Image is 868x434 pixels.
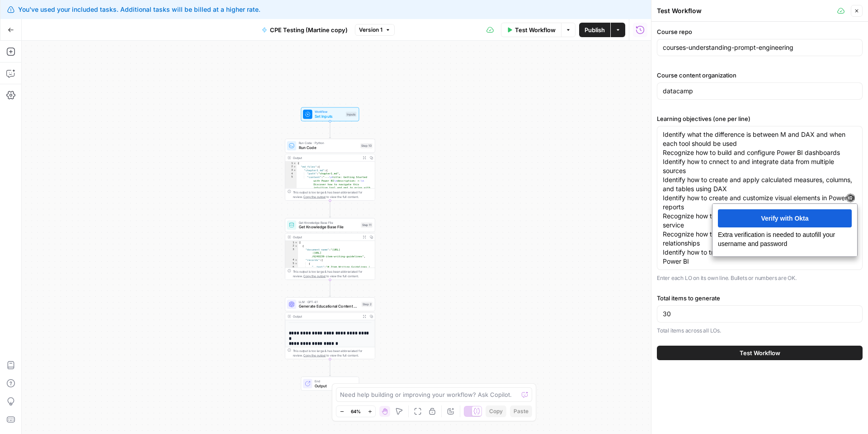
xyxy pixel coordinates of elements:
[315,113,344,119] span: Set Inputs
[294,258,297,262] span: Toggle code folding, rows 4 through 8
[293,348,373,358] div: This output is too large & has been abbreviated for review. to view the full content.
[657,346,863,360] button: Test Workflow
[294,241,297,244] span: Toggle code folding, rows 1 through 10
[514,407,528,415] span: Paste
[294,262,297,265] span: Toggle code folding, rows 5 through 7
[285,107,375,121] div: WorkflowSet InputsInputs
[329,359,331,376] g: Edge from step_2 to end
[285,165,297,169] div: 2
[285,218,375,280] div: Get Knowledge Base FileGet Knowledge Base FileStep 11Output[ { "document_name":"[URL] -[URL] /624...
[299,145,358,151] span: Run Code
[293,314,359,318] div: Output
[270,25,348,34] span: CPE Testing (Martine copy)
[293,190,373,199] div: This output is too large & has been abbreviated for review. to view the full content.
[285,161,297,165] div: 1
[285,258,298,262] div: 4
[359,26,382,34] span: Version 1
[5,26,145,44] div: Extra verification is needed to autofill your username and password
[293,269,373,279] div: This output is too large & has been abbreviated for review. to view the full content.
[299,220,359,225] span: Get Knowledge Base File
[329,201,331,217] g: Edge from step_10 to step_11
[299,304,359,309] span: Generate Educational Content Questions
[501,23,561,37] button: Test Workflow
[285,376,375,391] div: EndOutput
[303,274,325,278] span: Copy the output
[579,23,610,37] button: Publish
[285,262,298,265] div: 5
[285,248,298,258] div: 3
[285,244,298,248] div: 2
[355,24,395,36] button: Version 1
[657,27,863,36] label: Course repo
[585,25,605,34] span: Publish
[740,348,780,357] span: Test Workflow
[657,326,863,335] p: Total items across all LOs.
[846,193,855,203] img: svg+xml;base64,PHN2ZyB3aWR0aD0iMzMiIGhlaWdodD0iMzIiIHZpZXdCb3g9IjAgMCAzMyAzMiIgZmlsbD0ibm9uZSIgeG...
[351,408,361,415] span: 64%
[299,224,359,230] span: Get Knowledge Base File
[299,141,358,145] span: Run Code · Python
[293,161,296,165] span: Toggle code folding, rows 1 through 8
[663,43,857,52] input: xxxxxx
[515,25,556,34] span: Test Workflow
[7,5,526,14] div: You've used your included tasks. Additional tasks will be billed at a higher rate.
[657,274,863,283] p: Enter each LO on its own line. Bullets or numbers are OK.
[293,155,359,160] div: Output
[315,109,344,114] span: Workflow
[299,299,359,304] span: LLM · GPT-4.1
[663,130,857,266] textarea: Identify what the difference is between M and DAX and when each tool should be used Recognize how...
[657,294,863,303] label: Total items to generate
[303,354,325,357] span: Copy the output
[346,111,357,117] div: Inputs
[361,302,372,307] div: Step 2
[489,407,503,415] span: Copy
[360,143,373,149] div: Step 10
[285,241,298,244] div: 1
[293,169,296,172] span: Toggle code folding, rows 3 through 6
[657,71,863,80] label: Course content organization
[657,114,863,123] label: Learning objectives (one per line)
[315,379,354,383] span: End
[315,383,354,389] span: Output
[5,5,139,24] button: Verify with Okta
[285,169,297,172] div: 3
[256,23,353,37] button: CPE Testing (Martine copy)
[361,222,373,228] div: Step 11
[303,195,325,198] span: Copy the output
[510,405,532,417] button: Paste
[486,405,506,417] button: Copy
[293,235,359,239] div: Output
[329,280,331,297] g: Edge from step_11 to step_2
[294,244,297,248] span: Toggle code folding, rows 2 through 9
[285,139,375,200] div: Run Code · PythonRun CodeStep 10Output{ "md_files":{ "chapter1_md":{ "path":"chapter1.md", "conte...
[329,121,331,138] g: Edge from start to step_10
[293,165,296,169] span: Toggle code folding, rows 2 through 7
[285,172,297,176] div: 4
